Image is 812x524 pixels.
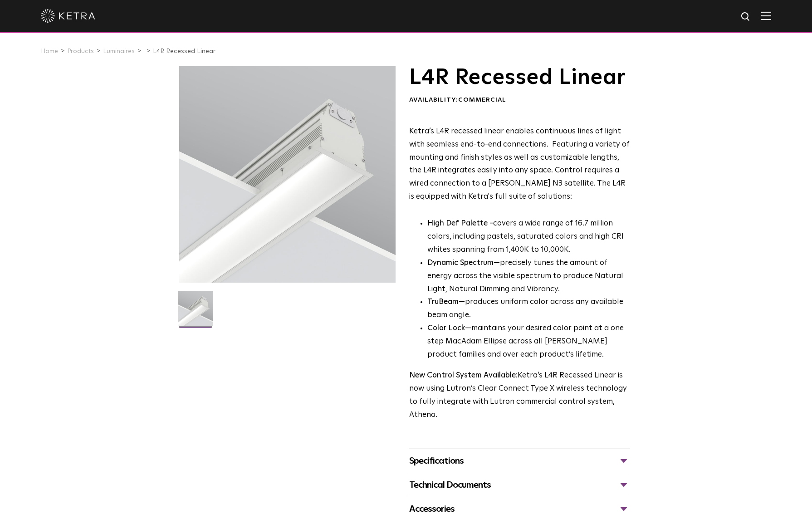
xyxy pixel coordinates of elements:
img: Hamburger%20Nav.svg [761,11,771,20]
div: Availability: [409,96,630,105]
a: Luminaires [103,48,135,54]
strong: New Control System Available: [409,372,518,379]
span: Commercial [458,97,506,103]
div: Accessories [409,502,630,516]
img: L4R-2021-Web-Square [178,291,213,333]
img: search icon [740,11,752,23]
strong: High Def Palette - [427,220,493,227]
li: —precisely tunes the amount of energy across the visible spectrum to produce Natural Light, Natur... [427,257,630,296]
div: Specifications [409,454,630,468]
p: Ketra’s L4R recessed linear enables continuous lines of light with seamless end-to-end connection... [409,125,630,204]
a: L4R Recessed Linear [153,48,215,54]
strong: Color Lock [427,324,465,332]
strong: TruBeam [427,298,459,306]
strong: Dynamic Spectrum [427,259,494,267]
p: covers a wide range of 16.7 million colors, including pastels, saturated colors and high CRI whit... [427,217,630,257]
img: ketra-logo-2019-white [41,9,95,23]
p: Ketra’s L4R Recessed Linear is now using Lutron’s Clear Connect Type X wireless technology to ful... [409,369,630,422]
li: —maintains your desired color point at a one step MacAdam Ellipse across all [PERSON_NAME] produc... [427,322,630,362]
div: Technical Documents [409,478,630,492]
a: Products [67,48,94,54]
a: Home [41,48,58,54]
li: —produces uniform color across any available beam angle. [427,296,630,322]
h1: L4R Recessed Linear [409,66,630,89]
